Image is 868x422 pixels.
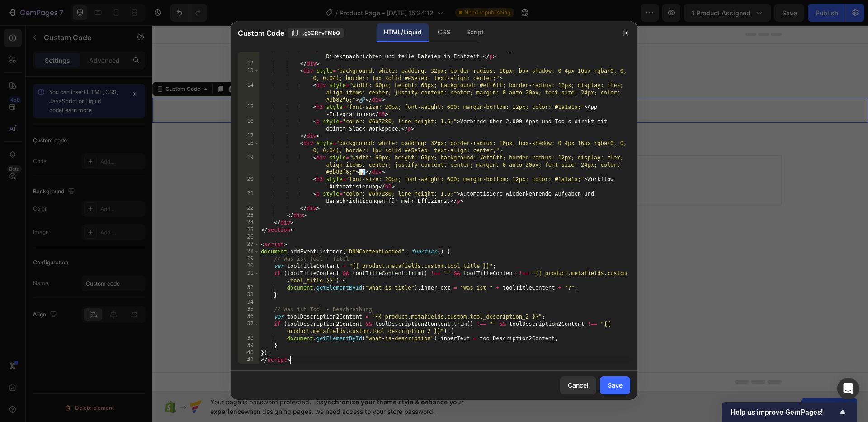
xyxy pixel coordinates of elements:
[568,380,589,390] div: Cancel
[238,118,259,132] div: 16
[238,140,259,154] div: 18
[238,270,259,284] div: 31
[238,335,259,342] div: 38
[331,145,379,155] div: Generate layout
[238,67,259,82] div: 13
[238,299,259,306] div: 34
[256,157,318,165] span: inspired by CRO experts
[238,291,259,299] div: 33
[238,205,259,212] div: 22
[238,212,259,219] div: 23
[238,103,259,118] div: 15
[336,125,379,135] span: Add section
[608,380,623,390] div: Save
[238,226,259,234] div: 25
[238,306,259,313] div: 35
[260,145,315,155] div: Choose templates
[459,23,491,42] div: Script
[288,28,344,38] button: .g5GRhvFMbQ
[430,23,457,42] div: CSS
[94,33,622,42] p: Publish the page to see the content.
[238,176,259,190] div: 20
[238,219,259,226] div: 24
[560,376,596,394] button: Cancel
[731,408,837,417] span: Help us improve GemPages!
[238,356,259,364] div: 41
[238,255,259,263] div: 29
[238,241,259,248] div: 27
[377,23,429,42] div: HTML/Liquid
[837,378,859,399] div: Open Intercom Messenger
[238,342,259,349] div: 39
[238,248,259,255] div: 28
[238,263,259,270] div: 30
[731,407,848,417] button: Show survey - Help us improve GemPages!
[238,320,259,335] div: 37
[302,29,340,37] span: .g5GRhvFMbQ
[11,60,50,68] div: Custom Code
[238,60,259,67] div: 12
[600,376,630,394] button: Save
[398,145,453,155] div: Add blank section
[330,157,379,165] span: from URL or image
[238,313,259,320] div: 36
[238,190,259,205] div: 21
[238,234,259,241] div: 26
[238,28,284,38] span: Custom Code
[238,82,259,103] div: 14
[238,284,259,291] div: 32
[391,157,458,165] span: then drag & drop elements
[238,46,259,60] div: 11
[238,349,259,356] div: 40
[238,154,259,176] div: 19
[238,132,259,140] div: 17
